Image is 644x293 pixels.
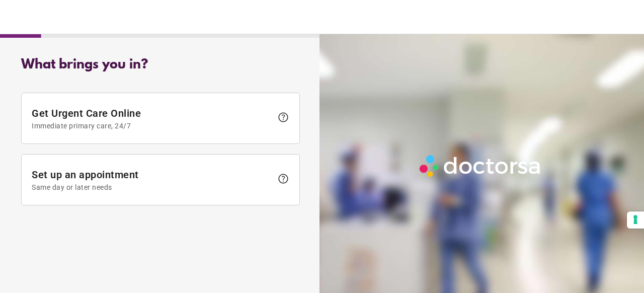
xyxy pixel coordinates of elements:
[277,111,289,123] span: help
[21,57,300,72] div: What brings you in?
[416,152,545,180] img: Logo-Doctorsa-trans-White-partial-flat.png
[32,169,272,191] span: Set up an appointment
[32,107,272,130] span: Get Urgent Care Online
[627,211,644,229] button: Your consent preferences for tracking technologies
[32,183,272,191] span: Same day or later needs
[277,173,289,185] span: help
[32,122,272,130] span: Immediate primary care, 24/7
